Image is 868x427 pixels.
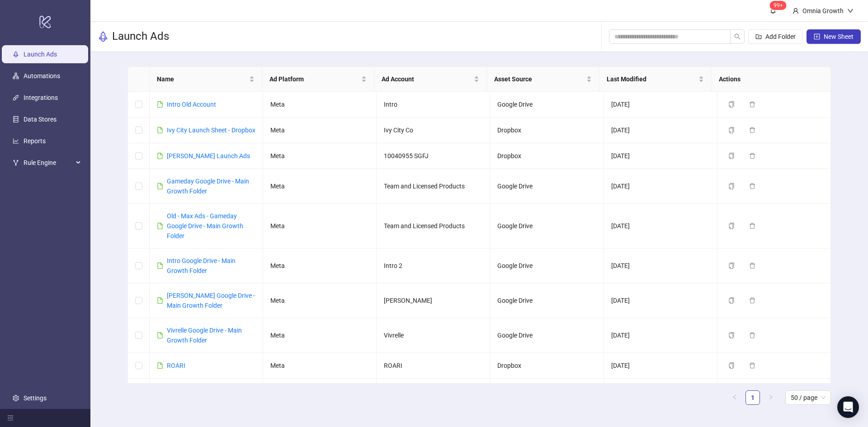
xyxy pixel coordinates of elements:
span: left [732,394,737,400]
span: Ad Account [382,74,472,84]
th: Asset Source [487,67,599,92]
td: Intro [377,92,490,117]
td: Meta [263,92,377,117]
td: ROARI [377,353,490,379]
td: Team and Licensed Products [377,204,490,249]
span: down [847,8,854,14]
a: Intro Old Account [167,101,216,108]
span: rocket [98,31,108,42]
span: bell [770,7,776,14]
th: Name [150,67,262,92]
span: plus-square [814,33,820,40]
span: delete [749,332,755,338]
td: Meta [263,169,377,204]
span: file [157,101,163,108]
a: Reports [24,137,46,145]
span: delete [749,127,755,133]
td: Google Drive [490,318,604,353]
span: copy [728,153,735,159]
a: [PERSON_NAME] Launch Ads [167,152,250,160]
h3: Launch Ads [112,29,169,44]
a: Old - Max Ads - Gameday Google Drive - Main Growth Folder [167,212,243,239]
button: right [764,390,778,405]
a: Vivrelle Google Drive - Main Growth Folder [167,327,242,344]
a: Automations [24,72,60,80]
th: Last Modified [599,67,712,92]
td: Meta [263,117,377,143]
span: file [157,127,163,133]
span: file [157,332,163,338]
span: copy [728,332,735,338]
td: [DATE] [604,353,717,379]
button: Add Folder [748,29,803,44]
td: Meta [263,143,377,169]
li: 1 [745,390,760,405]
td: Meta [263,204,377,249]
td: Google Drive [490,92,604,117]
td: Dropbox [490,379,604,404]
span: delete [749,223,755,229]
td: [PERSON_NAME] 2025 [377,379,490,404]
td: Meta [263,353,377,379]
span: fork [13,160,19,166]
span: copy [728,127,735,133]
td: [DATE] [604,169,717,204]
span: delete [749,362,755,369]
span: Add Folder [765,33,796,40]
span: copy [728,223,735,229]
span: Asset Source [494,74,585,84]
span: copy [728,183,735,189]
span: delete [749,297,755,304]
td: Team and Licensed Products [377,169,490,204]
li: Previous Page [727,390,742,405]
a: Settings [24,394,47,402]
td: [DATE] [604,283,717,318]
div: Omnia Growth [799,6,847,16]
span: Last Modified [607,74,697,84]
td: Meta [263,283,377,318]
span: folder-add [755,33,762,40]
td: Meta [263,318,377,353]
td: [DATE] [604,379,717,404]
button: New Sheet [807,29,861,44]
a: ROARI [167,362,185,369]
li: Next Page [764,390,778,405]
a: Launch Ads [24,51,57,58]
span: delete [749,263,755,269]
td: Google Drive [490,249,604,283]
span: delete [749,153,755,159]
a: Intro Google Drive - Main Growth Folder [167,257,236,274]
th: Ad Platform [262,67,375,92]
sup: 111 [770,1,787,10]
span: copy [728,101,735,108]
td: Dropbox [490,143,604,169]
span: file [157,153,163,159]
td: [DATE] [604,92,717,117]
a: Data Stores [24,116,57,123]
span: search [734,33,741,40]
a: Integrations [24,94,58,101]
th: Ad Account [374,67,487,92]
div: Open Intercom Messenger [837,396,859,418]
td: Ivy City Co [377,117,490,143]
a: [PERSON_NAME] Google Drive - Main Growth Folder [167,292,255,309]
a: Ivy City Launch Sheet - Dropbox [167,127,255,134]
span: delete [749,183,755,189]
td: [DATE] [604,143,717,169]
span: file [157,263,163,269]
span: copy [728,362,735,369]
span: Ad Platform [269,74,360,84]
td: Meta [263,249,377,283]
span: menu-fold [7,415,14,421]
td: [PERSON_NAME] [377,283,490,318]
span: file [157,183,163,189]
span: 50 / page [791,391,826,404]
span: user [793,8,799,14]
td: Vivrelle [377,318,490,353]
td: Google Drive [490,283,604,318]
span: Name [157,74,247,84]
td: [DATE] [604,117,717,143]
span: Rule Engine [24,154,73,172]
td: Google Drive [490,204,604,249]
td: Dropbox [490,353,604,379]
